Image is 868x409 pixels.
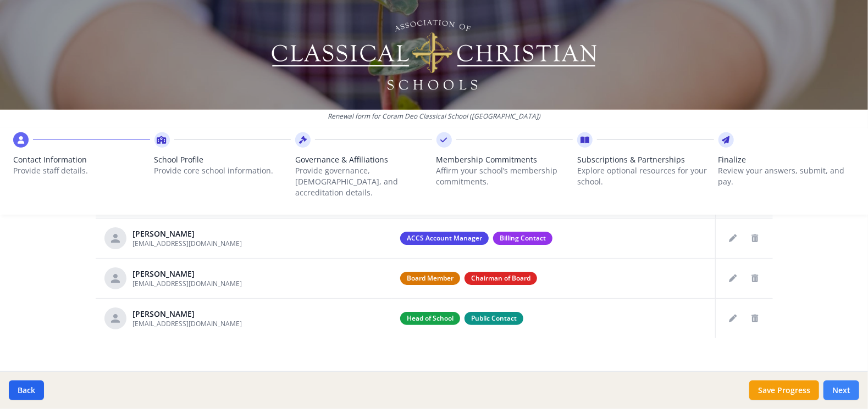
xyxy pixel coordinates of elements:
[154,165,291,176] p: Provide core school information.
[577,154,714,165] span: Subscriptions & Partnerships
[133,239,242,248] span: [EMAIL_ADDRESS][DOMAIN_NAME]
[9,380,44,400] button: Back
[436,154,573,165] span: Membership Commitments
[13,165,150,176] p: Provide staff details.
[577,165,714,187] p: Explore optional resources for your school.
[725,270,742,287] button: Edit staff
[747,310,764,327] button: Delete staff
[718,154,855,165] span: Finalize
[13,154,150,165] span: Contact Information
[133,279,242,288] span: [EMAIL_ADDRESS][DOMAIN_NAME]
[465,312,523,325] span: Public Contact
[400,272,460,285] span: Board Member
[295,154,432,165] span: Governance & Affiliations
[725,229,742,247] button: Edit staff
[133,319,242,328] span: [EMAIL_ADDRESS][DOMAIN_NAME]
[133,228,242,239] div: [PERSON_NAME]
[400,312,460,325] span: Head of School
[400,232,489,245] span: ACCS Account Manager
[269,16,599,93] img: Logo
[436,165,573,187] p: Affirm your school’s membership commitments.
[747,229,764,247] button: Delete staff
[465,272,537,285] span: Chairman of Board
[725,310,742,327] button: Edit staff
[295,165,432,198] p: Provide governance, [DEMOGRAPHIC_DATA], and accreditation details.
[133,268,242,279] div: [PERSON_NAME]
[749,380,819,400] button: Save Progress
[154,154,291,165] span: School Profile
[493,232,552,245] span: Billing Contact
[133,309,242,320] div: [PERSON_NAME]
[718,165,855,187] p: Review your answers, submit, and pay.
[823,380,859,400] button: Next
[747,270,764,287] button: Delete staff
